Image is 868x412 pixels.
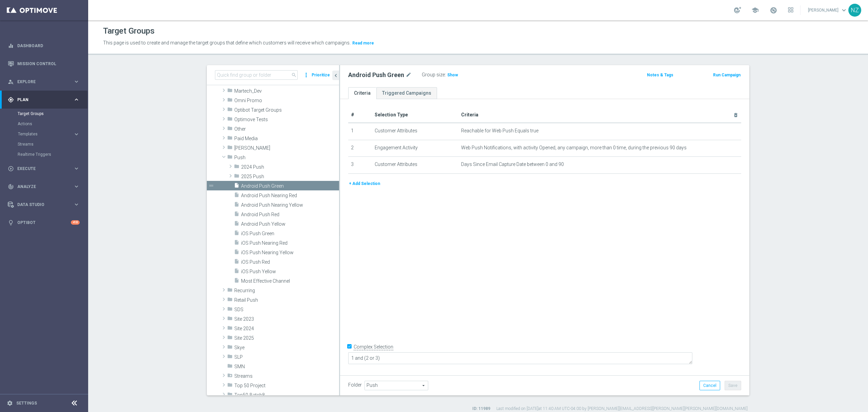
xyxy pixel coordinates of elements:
[234,392,339,398] span: Top50-Batch8
[807,5,848,15] a: [PERSON_NAME]keyboard_arrow_down
[227,373,233,380] i: folder_special
[7,220,80,225] button: lightbulb Optibot +10
[227,116,233,124] i: folder
[8,202,73,208] div: Data Studio
[646,71,674,79] button: Notes & Tags
[461,112,478,117] span: Criteria
[8,55,80,73] div: Mission Control
[241,269,339,275] span: iOS Push Yellow
[241,183,339,189] span: Android Push Green
[234,126,339,132] span: Other
[348,140,372,157] td: 2
[303,70,310,80] i: more_vert
[18,119,87,129] div: Actions
[234,345,339,351] span: Skye
[17,80,73,84] span: Explore
[73,201,80,208] i: keyboard_arrow_right
[227,306,233,314] i: folder
[234,268,239,276] i: insert_drive_file
[7,61,80,67] button: Mission Control
[7,43,80,49] div: equalizer Dashboard
[8,43,14,49] i: equalizer
[227,154,233,162] i: folder
[372,140,458,157] td: Engagement Activity
[227,325,233,333] i: folder
[848,4,861,17] div: NZ
[461,145,687,151] span: Web Push Notifications, with activity Opened, any campaign, more than 0 time, during the previous...
[447,73,458,77] span: Show
[18,142,71,147] a: Streams
[7,400,13,406] i: settings
[227,107,233,114] i: folder
[372,157,458,174] td: Customer Attributes
[234,145,339,151] span: Patrick
[18,152,71,157] a: Realtime Triggers
[751,6,759,14] span: school
[234,192,239,200] i: insert_drive_file
[348,382,362,388] label: Folder
[234,383,339,389] span: Top 50 Project
[733,112,738,118] i: delete_forever
[227,88,233,95] i: folder
[234,249,239,257] i: insert_drive_file
[17,167,73,171] span: Execute
[241,221,339,227] span: Android Push Yellow
[8,184,73,190] div: Analyze
[241,164,339,170] span: 2024 Push
[7,79,80,85] button: person_search Explore keyboard_arrow_right
[725,381,741,390] button: Save
[472,406,490,412] label: ID: 11989
[234,88,339,94] span: Martech_Dev
[17,98,73,102] span: Plan
[18,121,71,127] a: Actions
[18,131,80,137] button: Templates keyboard_arrow_right
[8,97,73,103] div: Plan
[241,174,339,180] span: 2025 Push
[8,220,14,226] i: lightbulb
[18,132,73,136] div: Templates
[103,26,155,36] h1: Target Groups
[348,157,372,174] td: 3
[7,97,80,102] button: gps_fixed Plan keyboard_arrow_right
[241,259,339,265] span: iOS Push Red
[73,183,80,190] i: keyboard_arrow_right
[234,155,339,161] span: Push
[18,132,66,136] span: Templates
[8,213,80,231] div: Optibot
[241,193,339,199] span: Android Push Nearing Red
[348,123,372,140] td: 1
[234,326,339,332] span: Site 2024
[234,202,239,209] i: insert_drive_file
[234,98,339,104] span: Omni Promo
[234,164,239,171] i: folder
[234,211,239,219] i: insert_drive_file
[348,107,372,123] th: #
[8,166,14,172] i: play_circle_outline
[8,97,14,103] i: gps_fixed
[7,202,80,207] button: Data Studio keyboard_arrow_right
[18,149,87,160] div: Realtime Triggers
[354,344,393,350] label: Complex Selection
[227,97,233,105] i: folder
[227,363,233,371] i: folder
[17,185,73,189] span: Analyze
[8,79,73,85] div: Explore
[17,55,80,73] a: Mission Control
[840,6,848,14] span: keyboard_arrow_down
[18,111,71,116] a: Target Groups
[8,79,14,85] i: person_search
[234,230,239,238] i: insert_drive_file
[376,87,437,99] a: Triggered Campaigns
[7,184,80,189] button: track_changes Analyze keyboard_arrow_right
[73,165,80,172] i: keyboard_arrow_right
[422,72,445,78] label: Group size
[71,220,80,225] div: +10
[333,72,339,79] i: chevron_left
[348,71,404,79] h2: Android Push Green
[234,354,339,360] span: SLP
[348,180,381,187] button: + Add Selection
[8,166,73,172] div: Execute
